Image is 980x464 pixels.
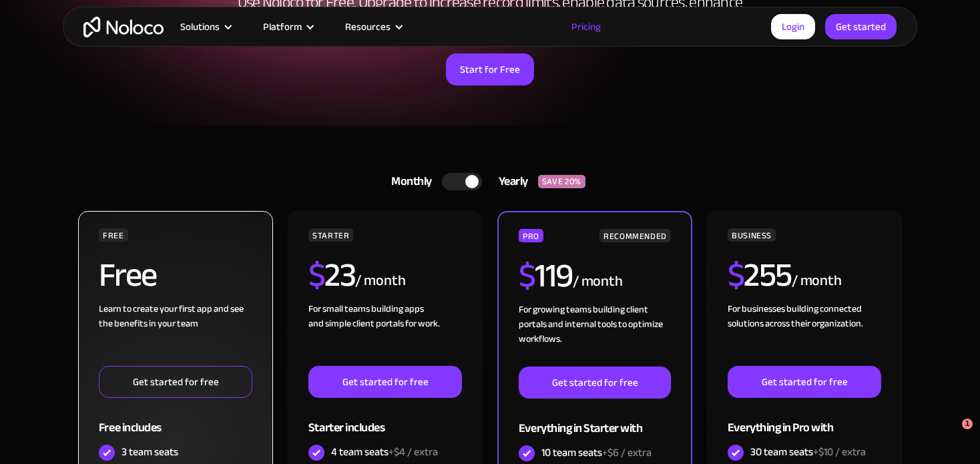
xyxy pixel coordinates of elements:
[962,419,973,429] span: 1
[328,18,417,35] div: Resources
[99,366,252,398] a: Get started for free
[263,18,302,35] div: Platform
[813,442,866,462] span: +$10 / extra
[308,258,356,292] h2: 23
[180,18,220,35] div: Solutions
[308,302,462,366] div: For small teams building apps and simple client portals for work. ‍
[573,271,623,292] div: / month
[541,445,652,460] div: 10 team seats
[375,172,442,192] div: Monthly
[519,229,543,242] div: PRO
[99,258,157,292] h2: Free
[935,419,967,451] iframe: Intercom live chat
[164,18,246,35] div: Solutions
[519,367,671,399] a: Get started for free
[83,17,164,37] a: home
[308,366,462,398] a: Get started for free
[728,244,744,306] span: $
[99,302,252,366] div: Learn to create your first app and see the benefits in your team ‍
[519,259,573,292] h2: 119
[446,53,534,85] a: Start for Free
[308,398,462,441] div: Starter includes
[792,270,842,292] div: / month
[728,228,776,242] div: BUSINESS
[825,14,897,39] a: Get started
[99,398,252,441] div: Free includes
[602,443,652,463] span: +$6 / extra
[308,244,325,306] span: $
[728,258,792,292] h2: 255
[99,228,128,242] div: FREE
[750,445,866,459] div: 30 team seats
[538,175,585,188] div: SAVE 20%
[728,302,881,366] div: For businesses building connected solutions across their organization. ‍
[389,442,438,462] span: +$4 / extra
[519,244,535,307] span: $
[121,445,178,459] div: 3 team seats
[599,229,671,242] div: RECOMMENDED
[355,270,405,292] div: / month
[331,445,438,459] div: 4 team seats
[482,172,538,192] div: Yearly
[771,14,815,39] a: Login
[519,302,671,367] div: For growing teams building client portals and internal tools to optimize workflows.
[555,18,618,35] a: Pricing
[345,18,391,35] div: Resources
[246,18,328,35] div: Platform
[308,228,353,242] div: STARTER
[519,399,671,442] div: Everything in Starter with
[713,334,980,428] iframe: Intercom notifications message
